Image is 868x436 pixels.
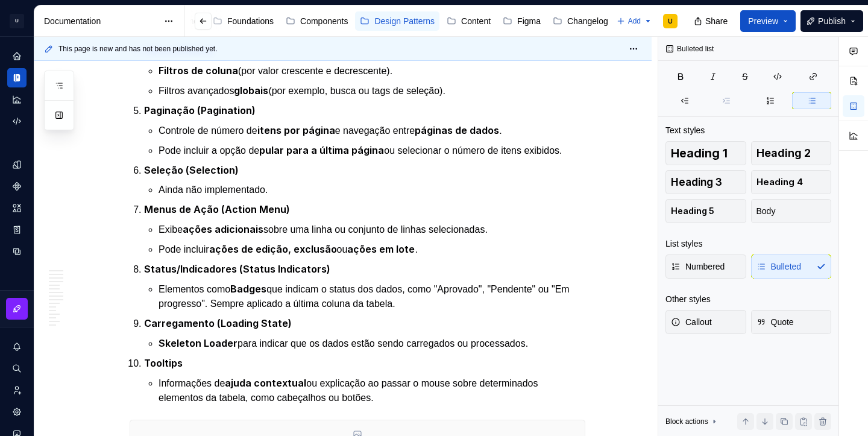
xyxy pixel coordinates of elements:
span: Heading 4 [756,176,803,188]
span: Heading 2 [756,147,811,159]
a: Components [281,11,353,31]
button: Publish [800,10,863,32]
div: Page tree [144,9,562,33]
a: Code automation [7,112,27,131]
a: Components [7,177,27,196]
span: Add [628,16,641,26]
strong: Menus de Ação (Action Menu) [144,203,290,215]
div: Foundations [227,15,274,27]
button: Body [751,199,832,223]
a: Foundations [208,11,278,31]
strong: Carregamento (Loading State) [144,317,292,329]
strong: Badges [230,283,266,295]
span: Callout [671,316,712,328]
button: Heading 3 [665,170,746,194]
p: para indicar que os dados estão sendo carregados ou processados. [159,336,585,351]
a: Changelog [548,11,613,31]
a: Design Patterns [355,11,439,31]
button: Share [688,10,735,32]
button: Heading 4 [751,170,832,194]
strong: Filtros de coluna [159,65,238,77]
p: Pode incluir ou . [159,242,585,257]
p: (por valor crescente e decrescente). [159,63,585,78]
div: Block actions [665,413,719,430]
a: Assets [7,198,27,218]
button: Numbered [665,254,746,279]
a: Analytics [7,90,27,109]
button: Quote [751,310,832,334]
strong: páginas de dados [415,124,499,136]
a: Settings [7,402,27,422]
a: Invite team [7,381,27,400]
div: Block actions [665,417,708,426]
strong: ações de edição, exclusão [209,243,337,255]
span: Heading 5 [671,205,714,217]
p: Ainda não implementado. [159,183,585,197]
a: Home [7,46,27,66]
div: Changelog [567,15,608,27]
div: Figma [517,15,541,27]
strong: Status/Indicadores (Status Indicators) [144,263,330,275]
strong: Tooltips [144,357,183,369]
button: Notifications [7,337,27,356]
span: Preview [748,15,778,27]
strong: Skeleton Loader [159,337,237,349]
div: U [668,16,673,26]
span: This page is new and has not been published yet. [58,44,218,54]
div: List styles [665,238,702,250]
a: Design tokens [7,155,27,174]
a: Content [442,11,495,31]
button: Heading 1 [665,141,746,165]
p: Exibe sobre uma linha ou conjunto de linhas selecionadas. [159,222,585,237]
span: Share [705,15,728,27]
strong: ações em lote [347,243,415,255]
span: Body [756,205,776,217]
strong: itens por página [257,124,335,136]
strong: ações adicionais [183,223,263,235]
span: Heading 3 [671,176,722,188]
a: Figma [498,11,546,31]
strong: ajuda contextual [225,377,306,389]
p: Filtros avançados (por exemplo, busca ou tags de seleção). [159,83,585,98]
strong: globais [234,84,268,96]
a: Storybook stories [7,220,27,239]
div: Text styles [665,124,705,136]
strong: Paginação (Pagination) [144,104,256,116]
div: Other styles [665,293,711,305]
button: Preview [740,10,796,32]
p: Informações de ou explicação ao passar o mouse sobre determinados elementos da tabela, como cabeç... [159,376,585,405]
span: Heading 1 [671,147,728,159]
button: Search ⌘K [7,359,27,378]
a: Documentation [7,68,27,87]
strong: Seleção (Selection) [144,164,239,176]
button: Heading 5 [665,199,746,223]
button: Callout [665,310,746,334]
p: Controle de número de e navegação entre . [159,123,585,138]
div: Components [300,15,348,27]
div: Documentation [44,15,158,27]
span: Publish [818,15,846,27]
button: Heading 2 [751,141,832,165]
div: U [10,14,24,28]
div: Design Patterns [374,15,435,27]
span: Numbered [671,261,725,273]
strong: pular para a última página [259,144,384,156]
a: Data sources [7,242,27,261]
button: U [2,8,31,34]
button: Add [613,13,656,30]
div: Content [461,15,491,27]
p: Elementos como que indicam o status dos dados, como "Aprovado", "Pendente" ou "Em progresso". Sem... [159,282,585,311]
span: Quote [756,316,794,328]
